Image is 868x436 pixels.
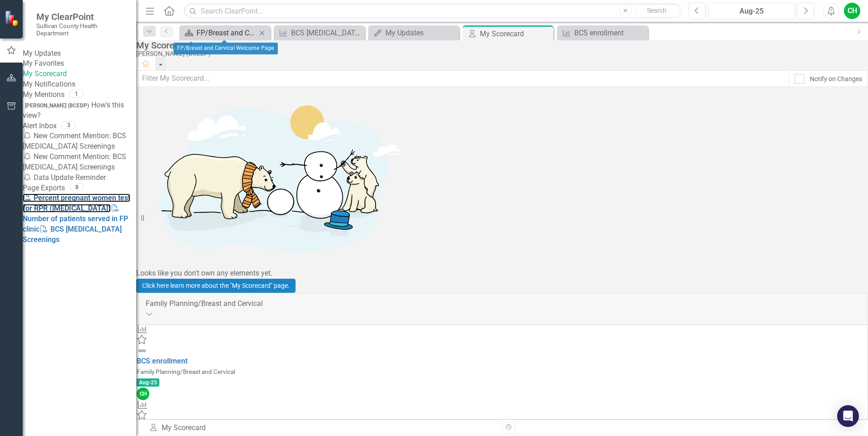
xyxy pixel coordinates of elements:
a: My Scorecard [23,69,136,79]
div: BCS enrollment [574,27,646,39]
input: Search ClearPoint... [184,3,682,19]
a: BCS enrollment [137,357,187,365]
div: FP/Breast and Cervical Welcome Page [197,27,256,39]
div: Notify on Changes [810,74,862,83]
img: Getting started [136,87,409,268]
button: CH [844,3,860,19]
div: New Comment Mention: BCS [MEDICAL_DATA] Screenings [23,152,136,173]
span: My ClearPoint [36,11,127,22]
a: FP/Breast and Cervical Welcome Page [182,27,256,39]
a: My Notifications [23,79,136,90]
div: 8 [69,183,84,191]
div: Open Intercom Messenger [837,405,859,427]
small: Family Planning/Breast and Cervical [137,368,235,375]
span: How's this view? [23,101,124,120]
span: Aug-25 [137,378,159,387]
a: BCS enrollment [559,27,646,39]
div: Looks like you don't own any elements yet. [136,268,868,279]
a: Percent pregnant women test for RPR ([MEDICAL_DATA]) [23,194,130,213]
a: BCS [MEDICAL_DATA] Screenings [276,27,362,39]
div: [PERSON_NAME] (BCEDP) [136,50,863,57]
a: My Favorites [23,58,136,69]
div: My Scorecard [149,423,495,433]
span: [PERSON_NAME] (BCEDP) [23,102,91,110]
button: Search [634,5,680,17]
a: Number of patients served in FP clinic [23,204,128,233]
div: Family Planning/Breast and Cervical [146,299,858,309]
a: BCS [MEDICAL_DATA] Screenings [23,225,122,244]
input: Filter My Scorecard... [136,70,789,87]
a: Page Exports [23,183,65,194]
a: My Updates [370,27,457,39]
div: Data Update Reminder [23,173,136,183]
div: 1 [69,90,84,98]
div: BCS [MEDICAL_DATA] Screenings [291,27,362,39]
span: Search [647,7,666,14]
div: FP/Breast and Cervical Welcome Page [173,43,278,54]
a: Click here learn more about the "My Scorecard" page. [136,279,296,293]
a: Alert Inbox [23,121,57,131]
div: My Scorecard [480,28,551,39]
div: My Updates [385,27,457,39]
button: Aug-25 [708,3,795,19]
div: My Scorecard [136,40,863,50]
img: ClearPoint Strategy [4,10,21,27]
a: My Updates [23,48,136,59]
a: My Mentions [23,90,64,100]
div: 3 [61,121,76,129]
div: Aug-25 [711,6,792,17]
small: Sullivan County Health Department [36,22,127,37]
div: New Comment Mention: BCS [MEDICAL_DATA] Screenings [23,131,136,152]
